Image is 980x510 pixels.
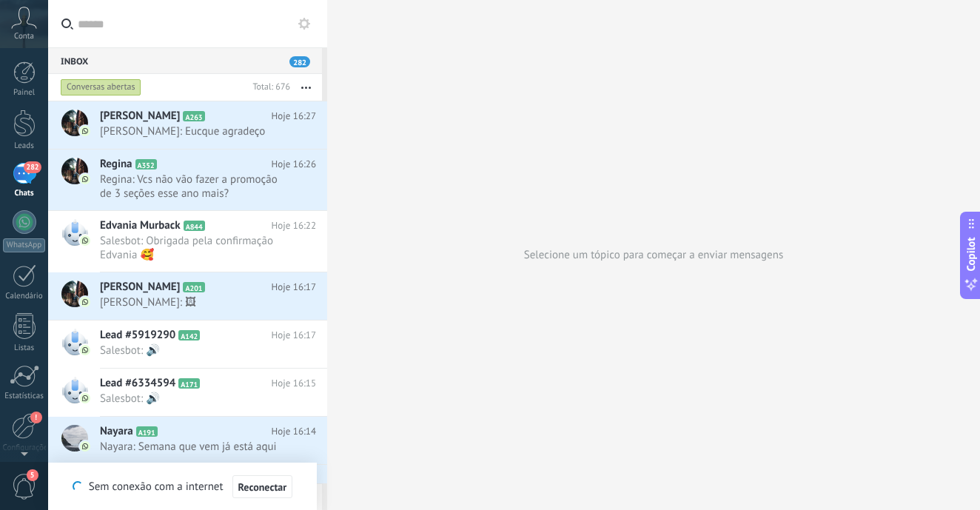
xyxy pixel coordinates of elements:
a: Lead #6334594 A171 Hoje 16:15 Salesbot: 🔊 [48,369,327,416]
span: Nayara: Semana que vem já está aqui [100,440,288,454]
span: Nayara [100,424,133,439]
span: Regina [100,157,132,172]
span: O widget "Sincronização de listas com Google Sheets" acabou [30,412,42,423]
span: A191 [136,426,158,437]
span: Hoje 16:15 [272,376,316,391]
span: Hoje 16:17 [272,328,316,343]
img: com.amocrm.amocrmwa.svg [80,297,90,307]
div: Chats [3,189,46,198]
span: Hoje 16:27 [272,109,316,124]
span: Lead #5919290 [100,328,175,343]
span: Hoje 16:14 [272,424,316,439]
div: Painel [3,88,46,98]
span: Salesbot: 🔊 [100,343,288,358]
a: [PERSON_NAME] A263 Hoje 16:27 [PERSON_NAME]: Eucque agradeço [48,101,327,149]
span: [PERSON_NAME] [100,109,180,124]
span: 282 [289,56,310,67]
img: com.amocrm.amocrmwa.svg [80,174,90,184]
span: Salesbot: 🔊 [100,392,288,406]
span: [PERSON_NAME]: 🖼 [100,295,288,309]
span: A352 [135,159,157,170]
span: A171 [178,378,200,389]
div: WhatsApp [3,238,45,252]
img: com.amocrm.amocrmwa.svg [80,441,90,452]
div: Calendário [3,292,46,301]
span: Lead #6334594 [100,376,175,391]
span: A263 [183,111,204,121]
span: Salesbot: Obrigada pela confirmação Edvania 🥰 [100,234,288,262]
div: Leads [3,141,46,151]
button: Mais [290,74,322,101]
span: A844 [184,221,205,231]
span: Hoje 16:22 [272,218,316,233]
div: Estatísticas [3,392,46,401]
span: Regina: Vcs não vão fazer a promoção de 3 seções esse ano mais? [100,172,288,201]
span: A142 [178,330,200,340]
div: Listas [3,343,46,353]
span: [PERSON_NAME]: Eucque agradeço [100,124,288,138]
span: Edvania Murback [100,218,181,233]
div: Conversas abertas [61,78,141,96]
img: com.amocrm.amocrmwa.svg [80,126,90,136]
span: A201 [183,282,204,292]
span: Copilot [964,237,979,271]
a: Lead #5919290 A142 Hoje 16:17 Salesbot: 🔊 [48,321,327,368]
img: com.amocrm.amocrmwa.svg [80,393,90,403]
span: 5 [27,469,38,481]
span: Hoje 16:26 [272,157,316,172]
a: [PERSON_NAME] A201 Hoje 16:17 [PERSON_NAME]: 🖼 [48,272,327,320]
div: Sem conexão com a internet [73,474,292,499]
span: Hoje 16:17 [272,280,316,295]
a: Nayara A191 Hoje 16:14 Nayara: Semana que vem já está aqui [48,417,327,464]
div: Inbox [48,47,322,74]
span: Conta [14,32,34,41]
button: Reconectar [232,475,293,499]
span: [PERSON_NAME] [100,280,180,295]
img: com.amocrm.amocrmwa.svg [80,345,90,355]
span: 282 [24,161,41,173]
span: Reconectar [238,482,287,492]
img: com.amocrm.amocrmwa.svg [80,235,90,246]
a: Regina A352 Hoje 16:26 Regina: Vcs não vão fazer a promoção de 3 seções esse ano mais? [48,150,327,210]
div: Total: 676 [246,80,290,95]
a: Edvania Murback A844 Hoje 16:22 Salesbot: Obrigada pela confirmação Edvania 🥰 [48,211,327,272]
